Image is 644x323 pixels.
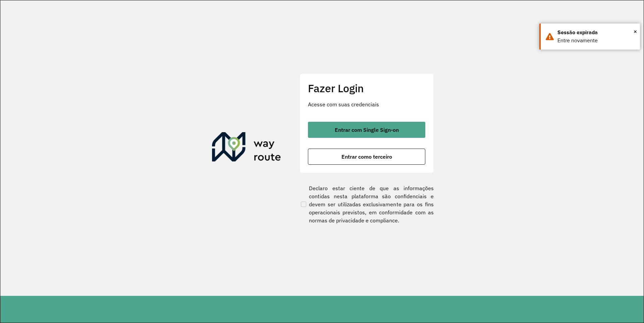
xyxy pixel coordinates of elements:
[308,100,425,108] p: Acesse com suas credenciais
[634,26,637,37] span: ×
[308,82,425,95] h2: Fazer Login
[335,127,399,132] span: Entrar com Single Sign-on
[341,154,392,159] span: Entrar como terceiro
[557,37,635,45] div: Entre novamente
[212,132,281,164] img: Roteirizador AmbevTech
[308,149,425,165] button: button
[557,29,635,37] div: Sessão expirada
[634,26,637,37] button: Close
[300,184,434,224] label: Declaro estar ciente de que as informações contidas nesta plataforma são confidenciais e devem se...
[308,122,425,138] button: button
